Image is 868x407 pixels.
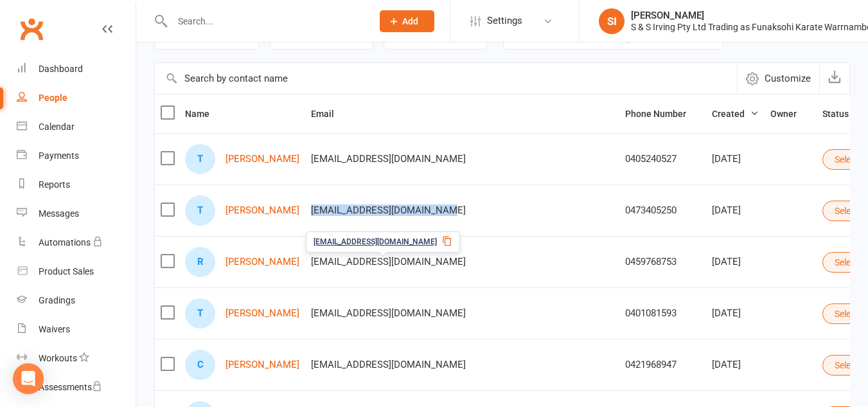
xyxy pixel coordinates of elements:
[17,315,136,344] a: Waivers
[17,228,136,257] a: Automations
[770,106,811,122] button: Owner
[15,13,48,45] a: Clubworx
[822,109,863,119] span: Status
[17,199,136,228] a: Messages
[311,106,348,122] button: Email
[168,12,363,30] input: Search...
[39,93,67,103] div: People
[314,236,437,248] span: [EMAIL_ADDRESS][DOMAIN_NAME]
[765,71,811,86] span: Customize
[185,247,215,277] div: Rachael
[226,205,299,216] a: [PERSON_NAME]
[39,122,75,132] div: Calendar
[39,64,83,74] div: Dashboard
[17,141,136,170] a: Payments
[185,195,215,226] div: Tegan
[39,237,91,248] div: Automations
[39,150,79,161] div: Payments
[311,198,466,222] span: [EMAIL_ADDRESS][DOMAIN_NAME]
[17,113,136,141] a: Calendar
[712,106,759,122] button: Created
[17,373,136,402] a: Assessments
[737,63,819,94] button: Customize
[625,308,700,319] div: 0401081593
[712,257,759,267] div: [DATE]
[311,352,466,377] span: [EMAIL_ADDRESS][DOMAIN_NAME]
[39,295,75,305] div: Gradings
[17,55,136,84] a: Dashboard
[39,353,77,363] div: Workouts
[155,63,737,94] input: Search by contact name
[712,154,759,165] div: [DATE]
[712,308,759,319] div: [DATE]
[226,308,299,319] a: [PERSON_NAME]
[185,298,215,329] div: Tina
[625,154,700,165] div: 0405240527
[39,179,70,190] div: Reports
[185,144,215,174] div: Tahlia
[39,382,102,392] div: Assessments
[39,266,94,276] div: Product Sales
[487,6,522,35] span: Settings
[226,257,299,267] a: [PERSON_NAME]
[712,205,759,216] div: [DATE]
[185,109,224,119] span: Name
[185,350,215,380] div: Chi
[226,359,299,370] a: [PERSON_NAME]
[625,257,700,267] div: 0459768753
[17,286,136,315] a: Gradings
[226,154,299,165] a: [PERSON_NAME]
[625,359,700,370] div: 0421968947
[712,359,759,370] div: [DATE]
[39,324,70,334] div: Waivers
[311,147,466,171] span: [EMAIL_ADDRESS][DOMAIN_NAME]
[39,208,79,219] div: Messages
[822,106,863,122] button: Status
[17,344,136,373] a: Workouts
[402,16,418,26] span: Add
[185,106,224,122] button: Name
[625,109,700,119] span: Phone Number
[17,257,136,286] a: Product Sales
[625,205,700,216] div: 0473405250
[770,109,811,119] span: Owner
[311,301,466,325] span: [EMAIL_ADDRESS][DOMAIN_NAME]
[311,249,466,274] span: [EMAIL_ADDRESS][DOMAIN_NAME]
[17,170,136,199] a: Reports
[311,109,348,119] span: Email
[17,84,136,113] a: People
[712,109,759,119] span: Created
[599,8,624,34] div: SI
[13,363,44,394] div: Open Intercom Messenger
[380,10,434,32] button: Add
[625,106,700,122] button: Phone Number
